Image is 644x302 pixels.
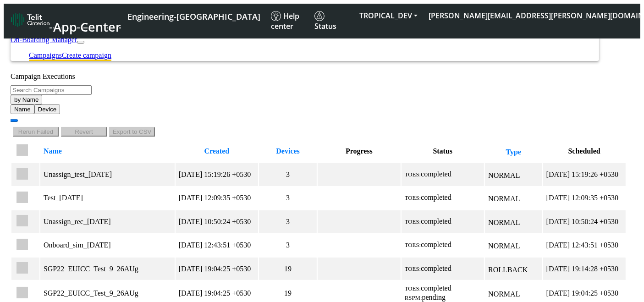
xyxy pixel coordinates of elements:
[405,171,421,178] span: TOES:
[34,104,61,114] button: Device
[402,140,484,162] th: Status
[421,193,451,201] span: completed
[546,289,618,297] span: [DATE] 19:04:25 +0530
[259,210,317,233] td: 3
[488,219,520,226] span: NORMAL
[11,104,34,114] button: Name
[271,11,281,21] img: knowledge.svg
[546,218,618,225] span: [DATE] 10:50:24 +0530
[546,170,618,178] span: [DATE] 15:19:26 +0530
[318,140,400,162] th: Progress
[11,10,120,32] a: App Center
[405,195,421,201] span: TOES:
[546,265,618,273] span: [DATE] 19:14:28 +0530
[176,187,258,209] td: [DATE] 12:09:35 +0530
[488,242,520,250] span: NORMAL
[53,18,121,35] span: App Center
[11,12,50,27] img: logo-telit-cinterion-gw-new.png
[405,266,421,272] span: TOES:
[405,286,421,292] span: TOES:
[176,234,258,257] td: [DATE] 12:43:51 +0530
[259,234,317,257] td: 3
[77,41,84,44] button: Toggle navigation
[271,11,299,31] span: Help center
[421,284,451,292] span: completed
[11,36,77,44] a: On-Boarding Manager
[109,127,155,137] button: Export to CSV
[44,218,171,226] div: Unassign_rec_[DATE]
[176,163,258,186] td: [DATE] 15:19:26 +0530
[314,11,336,31] span: Status
[11,104,503,114] div: by Name
[405,242,421,248] span: TOES:
[405,295,422,301] span: RSPM:
[127,11,260,22] span: Engineering-[GEOGRAPHIC_DATA]
[259,163,317,186] td: 3
[421,170,451,178] span: completed
[127,7,260,24] a: Your current platform instance
[314,11,325,21] img: status.svg
[546,194,618,202] span: [DATE] 12:09:35 +0530
[488,195,520,203] span: NORMAL
[176,210,258,233] td: [DATE] 10:50:24 +0530
[421,217,451,225] span: completed
[11,72,627,81] div: Campaign Executions
[546,241,618,249] span: [DATE] 12:43:51 +0530
[311,7,354,35] a: Status
[11,85,92,95] input: Search Campaigns
[44,194,171,202] div: Test_[DATE]
[488,266,528,274] span: ROLLBACK
[485,140,542,162] th: Type
[421,264,451,272] span: completed
[422,293,446,301] span: pending
[44,241,171,249] div: Onboard_sim_[DATE]
[13,127,59,137] button: Rerun Failed
[259,187,317,209] td: 3
[421,241,451,248] span: completed
[11,95,42,104] button: by Name
[405,219,421,225] span: TOES:
[61,127,107,137] button: Revert
[267,7,311,35] a: Help center
[176,140,258,162] th: Created
[40,140,175,162] th: Name
[62,51,111,59] a: Create campaign
[543,140,626,162] th: Scheduled
[44,289,171,297] div: SGP22_EUICC_Test_9_26AUg
[176,258,258,280] td: [DATE] 19:04:25 +0530
[29,51,62,59] a: Campaigns
[259,140,317,162] th: Devices
[354,7,423,24] button: TROPICAL_DEV
[44,170,171,179] div: Unassign_test_[DATE]
[488,171,520,179] span: NORMAL
[259,258,317,280] td: 19
[488,290,520,298] span: NORMAL
[44,265,171,273] div: SGP22_EUICC_Test_9_26AUg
